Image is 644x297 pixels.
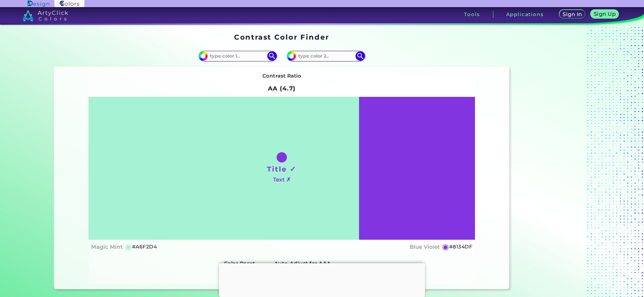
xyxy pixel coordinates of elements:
h1: Title ✓ [267,164,297,174]
img: ArtyClick Design logo [28,1,49,7]
img: icon search [267,51,277,61]
h5: #8134DF [449,243,472,251]
h1: Contrast Color Finder [234,32,329,42]
input: type color 2.. [296,52,356,60]
a: Sign In [559,10,586,19]
h3: Tools [464,12,480,17]
a: Sign Up [590,10,620,19]
strong: Contrast Ratio [262,73,301,79]
input: type color 1.. [208,52,268,60]
h5: #A6F2D4 [132,243,157,251]
h4: Blue Violet [410,242,440,252]
img: icon search [355,51,365,61]
h5: ◉ [442,243,449,251]
h5: Sign In [562,12,582,17]
h4: Magic Mint [91,242,123,252]
h5: Sign Up [593,11,616,17]
img: logo_artyclick_colors_white.svg [23,10,68,21]
iframe: Advertisement [512,31,592,292]
iframe: Advertisement [219,263,425,295]
h2: AA (4.7) [265,81,299,96]
strong: Color Reset [224,260,255,266]
strong: Auto-Adjust for AAA [274,260,331,266]
h5: ◉ [125,243,132,251]
h3: Applications [506,12,544,17]
h4: Text ✗ [273,175,291,184]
